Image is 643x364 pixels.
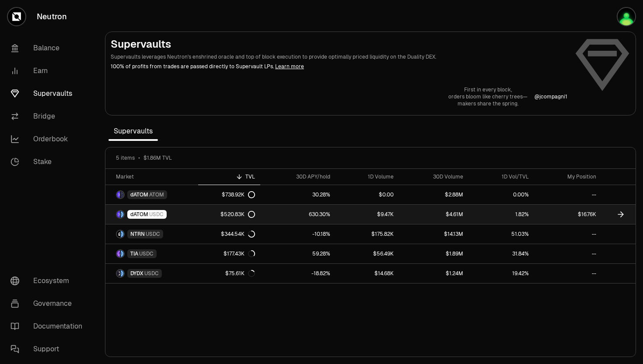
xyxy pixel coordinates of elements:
[130,211,148,218] span: dATOM
[117,250,120,257] img: TIA Logo
[225,270,255,277] div: $75.61K
[534,264,602,283] a: --
[117,211,120,218] img: dATOM Logo
[3,82,94,105] a: Supervaults
[399,185,468,204] a: $2.88M
[3,150,94,173] a: Stake
[468,244,534,263] a: 31.84%
[3,315,94,338] a: Documentation
[198,205,261,224] a: $520.83K
[222,191,255,198] div: $738.92K
[224,250,255,257] div: $177.43K
[105,185,198,204] a: dATOM LogoATOM LogodATOMATOM
[149,211,164,218] span: USDC
[121,231,124,238] img: USDC Logo
[341,173,394,180] div: 1D Volume
[399,205,468,224] a: $4.61M
[111,37,567,51] h2: Supervaults
[198,224,261,244] a: $344.54K
[117,270,120,277] img: DYDX Logo
[335,244,399,263] a: $56.49K
[116,154,135,161] span: 5 items
[108,122,158,140] span: Supervaults
[221,231,255,238] div: $344.54K
[260,224,335,244] a: -10.18%
[121,191,124,198] img: ATOM Logo
[335,185,399,204] a: $0.00
[3,59,94,82] a: Earn
[534,224,602,244] a: --
[399,264,468,283] a: $1.24M
[468,205,534,224] a: 1.82%
[144,270,159,277] span: USDC
[260,205,335,224] a: 630.30%
[275,63,304,70] a: Learn more
[198,244,261,263] a: $177.43K
[448,100,528,107] p: makers share the spring.
[3,128,94,150] a: Orderbook
[3,269,94,292] a: Ecosystem
[448,93,528,100] p: orders bloom like cherry trees—
[3,37,94,59] a: Balance
[448,86,528,107] a: First in every block,orders bloom like cherry trees—makers share the spring.
[149,191,164,198] span: ATOM
[468,224,534,244] a: 51.03%
[111,53,567,61] p: Supervaults leverages Neutron's enshrined oracle and top of block execution to provide optimally ...
[468,185,534,204] a: 0.00%
[117,231,120,238] img: NTRN Logo
[448,86,528,93] p: First in every block,
[260,264,335,283] a: -18.82%
[335,224,399,244] a: $175.82K
[539,173,597,180] div: My Position
[130,250,138,257] span: TIA
[105,205,198,224] a: dATOM LogoUSDC LogodATOMUSDC
[198,264,261,283] a: $75.61K
[534,185,602,204] a: --
[121,250,124,257] img: USDC Logo
[146,231,160,238] span: USDC
[111,63,567,70] p: 100% of profits from trades are passed directly to Supervault LPs.
[474,173,528,180] div: 1D Vol/TVL
[130,191,148,198] span: dATOM
[260,244,335,263] a: 59.28%
[198,185,261,204] a: $738.92K
[618,8,635,25] img: q2
[335,264,399,283] a: $14.68K
[105,224,198,244] a: NTRN LogoUSDC LogoNTRNUSDC
[203,173,255,180] div: TVL
[3,292,94,315] a: Governance
[534,205,602,224] a: $16.76K
[220,211,255,218] div: $520.83K
[3,338,94,360] a: Support
[121,211,124,218] img: USDC Logo
[121,270,124,277] img: USDC Logo
[535,93,567,100] a: @jcompagni1
[130,270,143,277] span: DYDX
[105,264,198,283] a: DYDX LogoUSDC LogoDYDXUSDC
[139,250,154,257] span: USDC
[535,93,567,100] p: @ jcompagni1
[260,185,335,204] a: 30.28%
[116,173,193,180] div: Market
[117,191,120,198] img: dATOM Logo
[3,105,94,128] a: Bridge
[399,244,468,263] a: $1.89M
[143,154,172,161] span: $1.86M TVL
[130,231,145,238] span: NTRN
[534,244,602,263] a: --
[399,224,468,244] a: $14.13M
[266,173,330,180] div: 30D APY/hold
[105,244,198,263] a: TIA LogoUSDC LogoTIAUSDC
[335,205,399,224] a: $9.47K
[468,264,534,283] a: 19.42%
[404,173,463,180] div: 30D Volume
